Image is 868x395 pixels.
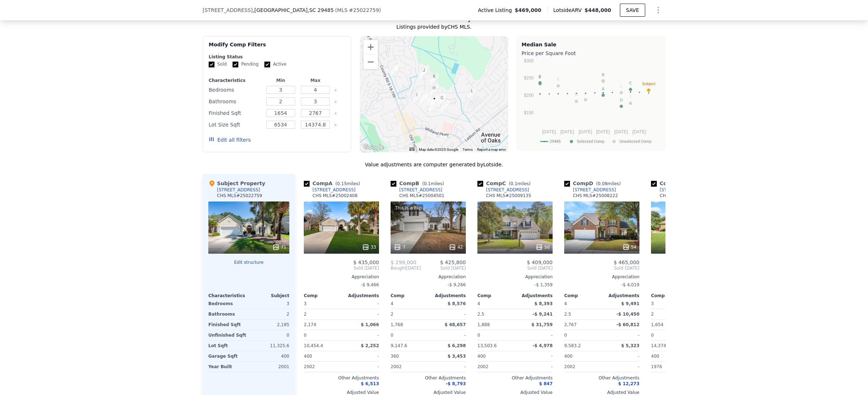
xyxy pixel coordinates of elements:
div: Comp [651,293,689,299]
div: 0 [250,330,289,340]
div: 2001 [250,362,289,372]
span: 4 [477,301,480,306]
span: 360 [391,354,399,359]
div: [DATE] [391,265,421,271]
div: [STREET_ADDRESS] [399,187,442,193]
div: 2002 [304,362,340,372]
span: 2,174 [304,322,316,327]
span: $ 2,252 [361,343,379,348]
a: [STREET_ADDRESS] [304,187,356,193]
div: Appreciation [564,274,639,280]
span: 9,147.6 [391,343,407,348]
div: ( ) [335,7,381,14]
text: F [539,75,541,79]
span: -$ 9,241 [533,312,553,317]
label: Sold [209,61,227,67]
span: 0 [391,333,393,338]
span: 0 [564,333,567,338]
span: $ 9,491 [621,301,639,306]
span: $ 5,323 [621,343,639,348]
text: A [602,87,605,91]
div: Comp [477,293,515,299]
div: A chart. [522,58,661,149]
div: 2,185 [250,320,289,330]
span: [STREET_ADDRESS] [203,7,253,14]
span: 0.1 [424,181,431,186]
div: 105 Sumpter Hill Dr [430,84,438,97]
div: 2 [250,309,289,319]
text: E [539,74,541,79]
text: 29485 [550,139,561,144]
span: $ 847 [539,381,553,386]
div: Other Adjustments [477,375,553,381]
span: 4 [391,301,393,306]
div: - [343,299,379,309]
text: C [629,81,632,85]
div: Median Sale [522,41,661,48]
div: Comp [304,293,341,299]
button: Clear [334,124,337,126]
div: 1976 [651,362,687,372]
div: CHS MLS # 24014605 [660,193,705,199]
span: Sold [DATE] [564,265,639,271]
span: Sold [DATE] [651,265,726,271]
div: - [343,362,379,372]
span: , SC 29485 [307,7,333,13]
img: Google [362,143,386,152]
span: $ 31,759 [531,322,553,327]
div: - [603,330,639,340]
span: 0 [477,333,480,338]
div: Lot Size Sqft [209,120,262,130]
span: -$ 4,978 [533,343,553,348]
div: 42 [449,244,463,251]
span: Lotside ARV [553,7,584,14]
span: 0 [304,333,307,338]
div: Finished Sqft [209,108,262,118]
span: 3 [304,301,307,306]
div: Appreciation [651,274,726,280]
span: 0.08 [598,181,608,186]
span: $ 8,576 [448,301,466,306]
div: Unfinished Sqft [208,330,247,340]
text: [DATE] [579,129,592,134]
div: [STREET_ADDRESS] [660,187,703,193]
div: - [343,351,379,361]
span: 1,768 [391,322,403,327]
div: CHS MLS # 25004501 [399,193,444,199]
div: 116 Spring Meadows Dr [430,73,438,85]
div: Comp E [651,180,710,187]
div: Adjustments [341,293,379,299]
text: J [584,91,587,96]
button: Clear [334,100,337,103]
div: Adjustments [515,293,553,299]
div: - [603,351,639,361]
span: 0.1 [510,181,517,186]
div: Comp D [564,180,624,187]
span: $ 299,000 [391,259,416,265]
span: MLS [337,7,348,13]
span: ( miles) [506,181,533,186]
span: Sold [DATE] [304,265,379,271]
span: 400 [651,354,659,359]
div: Subject Property [208,180,265,187]
div: - [343,309,379,319]
span: -$ 8,793 [446,381,466,386]
div: - [430,330,466,340]
span: -$ 9,466 [361,282,379,287]
div: CHS MLS # 25002408 [312,193,358,199]
div: 2 [304,309,340,319]
button: Edit all filters [209,136,251,144]
div: Listings provided by CHS MLS . [203,23,665,30]
text: [DATE] [614,129,628,134]
span: $ 409,000 [527,259,553,265]
div: Subject [249,293,289,299]
span: -$ 1,359 [535,282,553,287]
span: Sold [DATE] [477,265,553,271]
a: Terms [463,147,473,151]
text: Subject [642,82,655,86]
a: [STREET_ADDRESS] [391,187,442,193]
div: 123 Thousand Oaks Ct [429,101,437,113]
span: $ 6,513 [361,381,379,386]
button: Edit structure [208,259,289,265]
div: Other Adjustments [651,375,726,381]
